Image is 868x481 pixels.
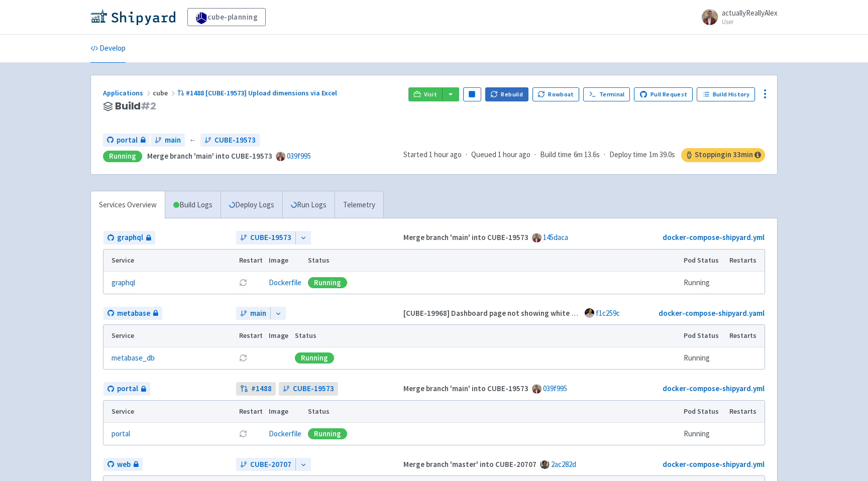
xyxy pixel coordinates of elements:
[532,87,580,101] button: Rowboat
[187,8,266,26] a: cube-planning
[663,384,765,393] a: docker-compose-shipyard.yml
[103,382,150,396] a: portal
[403,232,528,242] strong: Merge branch 'main' into CUBE-19573
[726,401,765,423] th: Restarts
[574,149,600,161] span: 6m 13.6s
[279,382,338,396] a: CUBE-19573
[681,272,726,294] td: Running
[726,325,765,347] th: Restarts
[266,325,292,347] th: Image
[335,191,383,219] a: Telemetry
[236,250,266,272] th: Restart
[540,149,572,161] span: Build time
[239,279,247,287] button: Restart pod
[696,9,778,25] a: actuallyReallyAlex User
[308,428,347,439] div: Running
[236,382,276,396] a: #1488
[151,134,185,147] a: main
[103,134,150,147] a: portal
[609,149,647,161] span: Deploy time
[269,278,301,287] a: Dockerfile
[214,135,256,146] span: CUBE-19573
[251,383,272,395] strong: # 1488
[165,135,181,146] span: main
[681,347,726,369] td: Running
[250,459,291,470] span: CUBE-20707
[305,250,681,272] th: Status
[141,99,156,113] span: # 2
[543,232,568,242] a: 145daca
[726,250,765,272] th: Restarts
[90,35,126,63] a: Develop
[681,401,726,423] th: Pod Status
[659,308,765,318] a: docker-compose-shipyard.yaml
[403,384,528,393] strong: Merge branch 'main' into CUBE-19573
[287,151,311,161] a: 039f995
[269,429,301,438] a: Dockerfile
[117,383,138,395] span: portal
[236,458,295,471] a: CUBE-20707
[403,148,765,162] div: · · ·
[498,150,530,159] time: 1 hour ago
[90,9,175,25] img: Shipyard logo
[663,232,765,242] a: docker-compose-shipyard.yml
[403,150,462,159] span: Started
[236,325,266,347] th: Restart
[117,308,150,319] span: metabase
[543,384,567,393] a: 039f995
[463,87,481,101] button: Pause
[177,88,339,97] a: #1488 [CUBE-19573] Upload dimensions via Excel
[663,459,765,469] a: docker-compose-shipyard.yml
[250,308,266,319] span: main
[112,277,135,289] a: graphql
[112,352,155,364] a: metabase_db
[239,430,247,438] button: Restart pod
[103,325,236,347] th: Service
[200,134,260,147] a: CUBE-19573
[117,459,131,470] span: web
[117,135,138,146] span: portal
[697,87,755,101] a: Build History
[295,352,334,364] div: Running
[236,307,270,320] a: main
[236,231,295,245] a: CUBE-19573
[551,459,576,469] a: 2ac282d
[103,401,236,423] th: Service
[429,150,462,159] time: 1 hour ago
[153,88,177,97] span: cube
[485,87,528,101] button: Rebuild
[250,232,291,244] span: CUBE-19573
[103,307,162,320] a: metabase
[103,458,143,471] a: web
[681,250,726,272] th: Pod Status
[103,151,142,162] div: Running
[239,354,247,362] button: Restart pod
[722,8,778,18] span: actuallyReallyAlex
[266,250,305,272] th: Image
[189,135,196,146] span: ←
[681,325,726,347] th: Pod Status
[103,88,153,97] a: Applications
[165,191,221,219] a: Build Logs
[91,191,165,219] a: Services Overview
[471,150,530,159] span: Queued
[408,87,443,101] a: Visit
[308,277,347,288] div: Running
[722,19,778,25] small: User
[266,401,305,423] th: Image
[147,151,272,161] strong: Merge branch 'main' into CUBE-19573
[403,308,630,318] strong: [CUBE-19968] Dashboard page not showing white background (#83)
[103,231,155,245] a: graphql
[403,459,536,469] strong: Merge branch 'master' into CUBE-20707
[112,428,130,440] a: portal
[681,148,765,162] span: Stopping in 33 min
[424,90,437,98] span: Visit
[115,100,156,112] span: Build
[583,87,630,101] a: Terminal
[103,250,236,272] th: Service
[634,87,693,101] a: Pull Request
[305,401,681,423] th: Status
[292,325,681,347] th: Status
[221,191,282,219] a: Deploy Logs
[681,423,726,445] td: Running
